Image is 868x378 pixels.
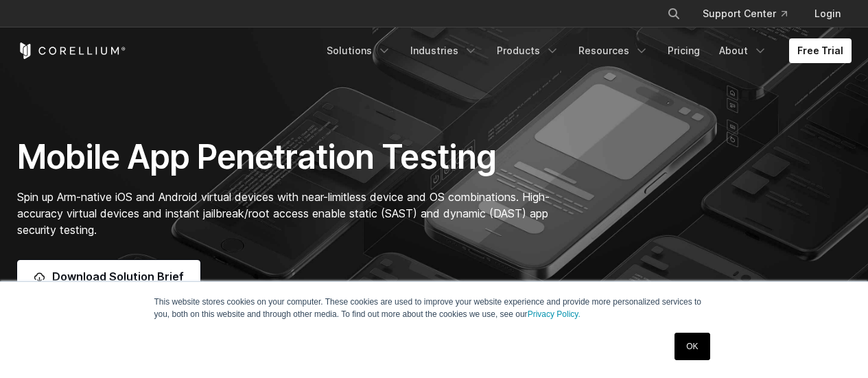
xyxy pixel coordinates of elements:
[661,1,686,26] button: Search
[318,38,399,63] a: Solutions
[154,296,714,320] p: This website stores cookies on your computer. These cookies are used to improve your website expe...
[489,38,567,63] a: Products
[17,260,200,293] a: Download Solution Brief
[17,43,126,59] a: Corellium Home
[570,38,657,63] a: Resources
[675,333,709,360] a: OK
[789,38,852,63] a: Free Trial
[17,190,550,237] span: Spin up Arm-native iOS and Android virtual devices with near-limitless device and OS combinations...
[711,38,775,63] a: About
[17,137,564,178] h1: Mobile App Penetration Testing
[52,268,184,285] span: Download Solution Brief
[692,1,798,26] a: Support Center
[650,1,852,26] div: Navigation Menu
[659,38,708,63] a: Pricing
[318,38,852,63] div: Navigation Menu
[528,309,580,319] a: Privacy Policy.
[804,1,852,26] a: Login
[402,38,486,63] a: Industries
